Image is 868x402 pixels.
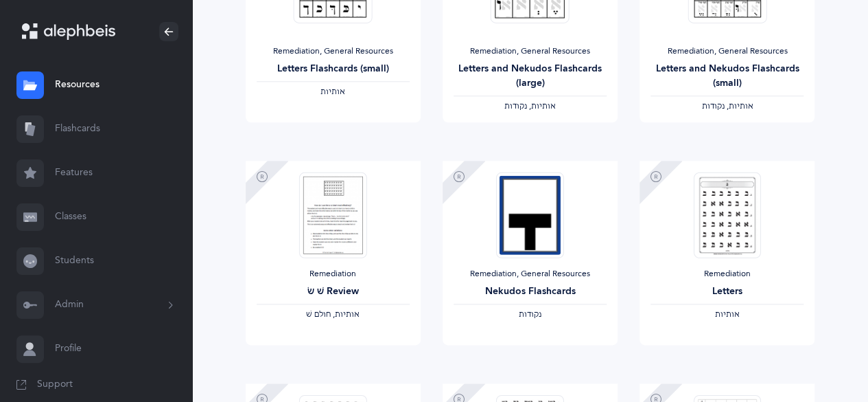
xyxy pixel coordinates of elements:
[257,46,410,57] div: Remediation, General Resources
[504,101,556,111] span: ‫אותיות, נקודות‬
[701,101,753,111] span: ‫אותיות, נקודות‬
[496,172,563,258] img: Large_%D7%A0%D7%A7%D7%95%D7%93%D7%95%D7%AA_Flash_Cards_thumbnail_1568773698.png
[257,62,410,76] div: Letters Flashcards (small)
[299,172,366,258] img: Remediation-ShinSinReview_1545629947.png
[257,269,410,280] div: Remediation
[454,46,607,57] div: Remediation, General Resources
[519,309,541,319] span: ‫נקודות‬
[650,269,804,280] div: Remediation
[650,284,804,299] div: Letters
[257,284,410,299] div: שׁ שׂ Review
[650,46,804,57] div: Remediation, General Resources
[715,309,740,319] span: ‫אותיות‬
[454,284,607,299] div: Nekudos Flashcards
[37,378,73,392] span: Support
[320,87,345,96] span: ‫אותיות‬
[694,172,761,258] img: Remediation-Letters_1545629727.png
[454,62,607,91] div: Letters and Nekudos Flashcards (large)
[650,62,804,91] div: Letters and Nekudos Flashcards (small)
[454,269,607,280] div: Remediation, General Resources
[306,309,360,319] span: ‫אותיות, חולם שׁ‬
